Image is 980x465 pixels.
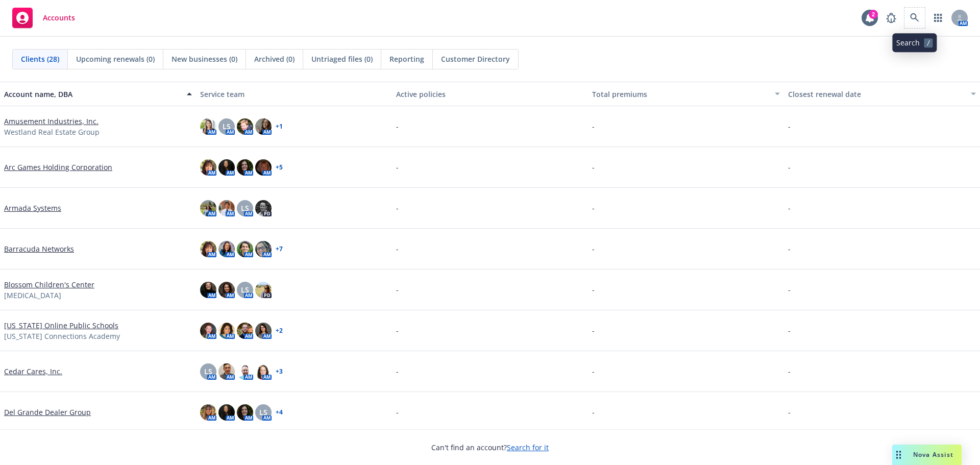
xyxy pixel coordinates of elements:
img: photo [200,241,216,257]
img: photo [237,363,253,380]
img: photo [237,118,253,135]
span: - [788,284,791,295]
img: photo [237,241,253,257]
span: - [592,121,595,132]
img: photo [255,241,272,257]
a: + 7 [276,246,283,252]
img: photo [218,363,235,380]
span: - [788,203,791,213]
a: Cedar Cares, Inc. [4,366,62,377]
img: photo [200,200,216,216]
span: - [592,203,595,213]
a: + 1 [276,124,283,130]
span: - [788,121,791,132]
a: Armada Systems [4,203,61,213]
div: Account name, DBA [4,89,181,100]
img: photo [200,118,216,135]
span: - [396,284,399,295]
img: photo [237,404,253,421]
div: 2 [869,10,878,19]
span: LS [241,284,249,295]
span: - [396,366,399,377]
span: - [788,162,791,173]
a: Search for it [507,443,549,452]
span: LS [223,121,231,132]
button: Total premiums [588,82,784,106]
img: photo [218,159,235,176]
span: [US_STATE] Connections Academy [4,331,120,341]
img: photo [200,282,216,298]
button: Active policies [392,82,588,106]
a: Arc Games Holding Corporation [4,162,112,173]
div: Total premiums [592,89,769,100]
button: Nova Assist [892,445,962,465]
a: Accounts [8,4,79,32]
img: photo [200,323,216,339]
span: - [592,366,595,377]
div: Active policies [396,89,584,100]
img: photo [255,323,272,339]
img: photo [237,323,253,339]
a: Amusement Industries, Inc. [4,116,99,127]
span: - [396,325,399,336]
img: photo [218,282,235,298]
span: - [592,407,595,418]
div: Closest renewal date [788,89,965,100]
span: Can't find an account? [431,442,549,453]
img: photo [255,118,272,135]
span: - [592,243,595,254]
span: Archived (0) [254,54,295,64]
span: - [788,407,791,418]
span: Reporting [389,54,424,64]
span: Westland Real Estate Group [4,127,100,137]
span: - [592,325,595,336]
span: New businesses (0) [171,54,237,64]
img: photo [255,159,272,176]
span: LS [241,203,249,213]
span: - [396,203,399,213]
a: Search [904,8,925,28]
img: photo [218,323,235,339]
img: photo [255,282,272,298]
a: Del Grande Dealer Group [4,407,91,418]
span: - [592,162,595,173]
span: Clients (28) [21,54,59,64]
span: Accounts [43,14,75,22]
a: Report a Bug [881,8,901,28]
a: + 3 [276,369,283,375]
a: + 4 [276,409,283,415]
div: Drag to move [892,445,905,465]
a: [US_STATE] Online Public Schools [4,320,118,331]
img: photo [255,200,272,216]
span: - [788,325,791,336]
img: photo [200,159,216,176]
span: LS [204,366,212,377]
span: Upcoming renewals (0) [76,54,155,64]
a: Blossom Children's Center [4,279,94,290]
button: Closest renewal date [784,82,980,106]
span: - [396,162,399,173]
span: - [592,284,595,295]
img: photo [255,363,272,380]
span: - [396,121,399,132]
span: Nova Assist [913,450,953,459]
a: + 2 [276,328,283,334]
a: + 5 [276,164,283,170]
a: Barracuda Networks [4,243,74,254]
span: - [788,366,791,377]
a: Switch app [928,8,948,28]
span: - [396,407,399,418]
img: photo [218,404,235,421]
button: Service team [196,82,392,106]
span: [MEDICAL_DATA] [4,290,61,301]
span: - [788,243,791,254]
img: photo [218,241,235,257]
img: photo [218,200,235,216]
img: photo [237,159,253,176]
span: LS [259,407,267,418]
span: - [396,243,399,254]
span: Customer Directory [441,54,510,64]
div: Service team [200,89,388,100]
span: Untriaged files (0) [311,54,373,64]
img: photo [200,404,216,421]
